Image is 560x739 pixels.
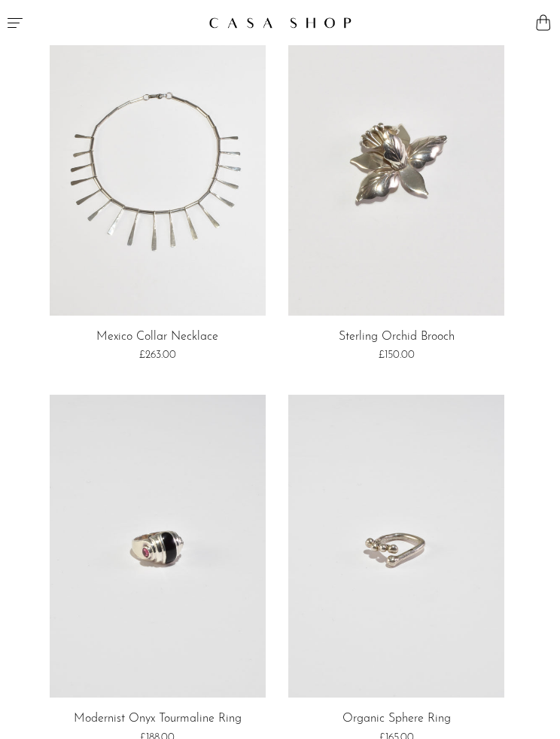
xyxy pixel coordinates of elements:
[74,713,242,726] a: Modernist Onyx Tourmaline Ring
[139,350,176,361] span: £263.00
[339,331,455,344] a: Sterling Orchid Brooch
[342,713,451,726] a: Organic Sphere Ring
[379,350,415,361] span: £150.00
[96,331,218,344] a: Mexico Collar Necklace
